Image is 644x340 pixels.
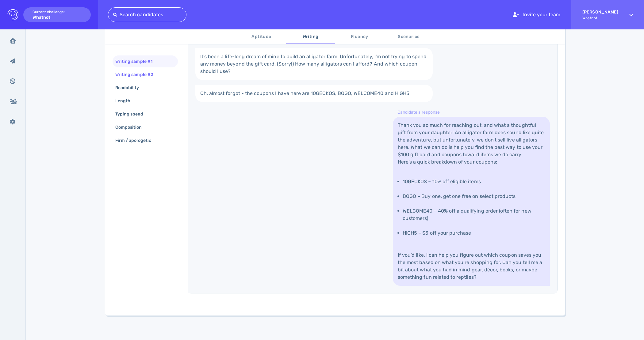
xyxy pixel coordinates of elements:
div: Writing sample #2 [114,70,161,79]
span: Aptitude [241,33,282,41]
li: HIGH5 – $5 off your purchase [403,229,540,237]
span: Scenarios [388,33,430,41]
div: Typing speed [114,110,151,119]
div: Readability [114,83,147,92]
div: Firm / apologetic [114,136,159,145]
a: It's been a life-long dream of mine to build an alligator farm. Unfortunately, I'm not trying to ... [195,48,433,80]
li: WELCOME40 – 40% off a qualifying order (often for new customers) [403,207,540,222]
p: Thank you so much for reaching out, and what a thoughtful gift from your daughter! An alligator f... [398,122,545,158]
div: Length [114,96,138,105]
span: Fluency [339,33,381,41]
p: Here’s a quick breakdown of your coupons: [398,158,545,166]
a: Oh, almost forgot - the coupons I have here are 10GECKOS, BOGO, WELCOME40 and HIGH5 [195,85,433,102]
span: Writing [290,33,332,41]
p: If you’d like, I can help you figure out which coupon saves you the most based on what you’re sho... [398,251,545,281]
li: 10GECKOS – 10% off eligible items [403,178,540,185]
div: Writing sample #1 [114,57,160,66]
strong: [PERSON_NAME] [582,9,618,15]
div: Composition [114,123,149,132]
li: BOGO – Buy one, get one free on select products [403,193,540,200]
span: Whatnot [582,16,618,20]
